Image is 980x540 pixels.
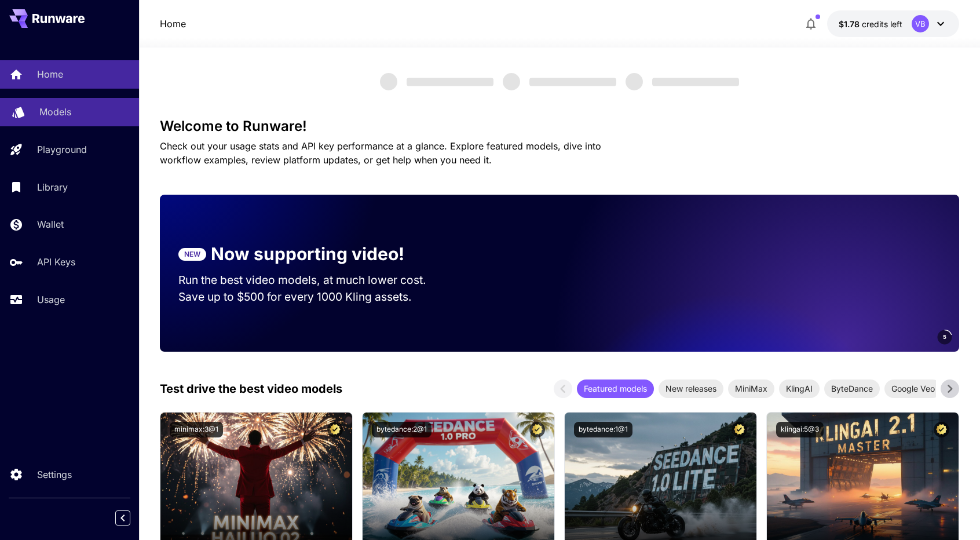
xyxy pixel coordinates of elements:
p: Settings [37,468,72,481]
nav: breadcrumb [160,17,186,31]
span: New releases [659,382,723,395]
p: Playground [37,143,87,156]
div: New releases [659,380,723,398]
p: Home [37,67,63,81]
p: API Keys [37,255,75,269]
span: ByteDance [824,382,880,395]
button: Collapse sidebar [115,510,130,526]
p: Wallet [37,217,64,231]
p: Save up to $500 for every 1000 Kling assets. [178,289,448,305]
span: $1.78 [839,19,862,29]
span: Featured models [577,382,654,395]
button: Certified Model – Vetted for best performance and includes a commercial license. [934,422,949,437]
button: Certified Model – Vetted for best performance and includes a commercial license. [529,422,545,437]
div: ByteDance [824,380,880,398]
span: Check out your usage stats and API key performance at a glance. Explore featured models, dive int... [160,140,601,166]
p: Library [37,180,68,194]
p: Models [39,105,71,119]
button: bytedance:1@1 [574,422,632,437]
p: Now supporting video! [211,241,404,267]
div: Featured models [577,380,654,398]
div: $1.78191 [839,18,902,30]
span: 5 [943,333,946,341]
button: bytedance:2@1 [372,422,432,437]
a: Home [160,17,186,31]
button: Certified Model – Vetted for best performance and includes a commercial license. [327,422,343,437]
button: minimax:3@1 [170,422,223,437]
p: Run the best video models, at much lower cost. [178,272,448,289]
button: $1.78191VB [827,10,959,37]
p: Usage [37,293,65,307]
div: KlingAI [779,380,820,398]
p: Test drive the best video models [160,380,342,397]
div: VB [912,15,929,32]
span: MiniMax [728,382,774,395]
div: MiniMax [728,380,774,398]
div: Google Veo [884,380,942,398]
button: klingai:5@3 [776,422,824,437]
button: Certified Model – Vetted for best performance and includes a commercial license. [732,422,747,437]
div: Collapse sidebar [124,508,139,528]
span: credits left [862,19,902,29]
span: Google Veo [884,382,942,395]
h3: Welcome to Runware! [160,118,959,134]
p: NEW [184,249,200,260]
span: KlingAI [779,382,820,395]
